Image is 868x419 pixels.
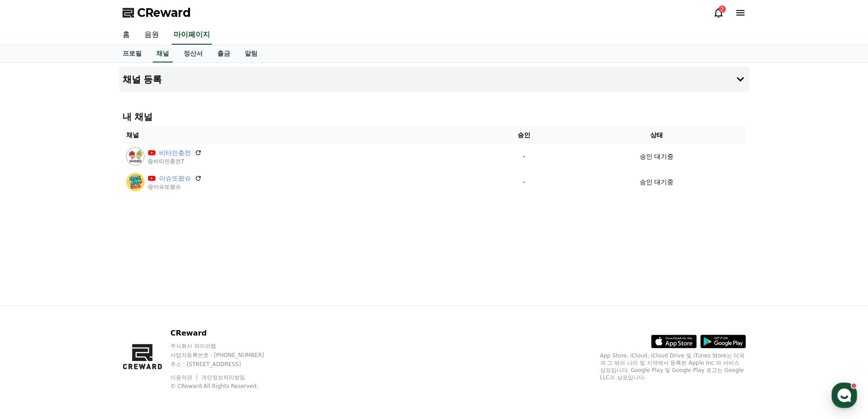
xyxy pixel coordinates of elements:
a: 채널 [153,45,173,62]
p: CReward [170,328,282,339]
span: CReward [137,5,191,20]
p: - [484,177,564,187]
p: 승인 대기중 [640,177,673,187]
a: 이용약관 [170,374,199,381]
th: 상태 [567,127,745,144]
p: © CReward All Rights Reserved. [170,383,282,390]
th: 승인 [481,127,567,144]
a: 홈 [115,26,137,45]
button: 채널 등록 [119,67,750,92]
h4: 내 채널 [123,110,746,123]
a: 마이페이지 [172,26,212,45]
span: 설정 [141,303,152,310]
a: 프로필 [115,45,149,62]
a: 알림 [237,45,265,62]
a: 비타민충전 [159,148,191,158]
a: 정산서 [176,45,210,62]
p: 주소 : [STREET_ADDRESS] [170,361,282,368]
span: 홈 [29,303,34,310]
a: 대화 [60,289,118,312]
p: - [484,152,564,161]
p: 주식회사 와이피랩 [170,342,282,350]
h4: 채널 등록 [123,74,162,84]
a: 설정 [118,289,175,312]
p: App Store, iCloud, iCloud Drive 및 iTunes Store는 미국과 그 밖의 나라 및 지역에서 등록된 Apple Inc.의 서비스 상표입니다. Goo... [600,352,746,381]
th: 채널 [123,127,481,144]
a: 2 [713,7,724,18]
a: 이슈또왔슈 [159,174,191,183]
p: 승인 대기중 [640,152,673,161]
span: 대화 [83,303,94,310]
img: 이슈또왔슈 [126,173,144,191]
img: 비타민충전 [126,147,144,166]
a: CReward [123,5,191,20]
a: 홈 [3,289,60,312]
p: 사업자등록번호 : [PHONE_NUMBER] [170,352,282,359]
p: @비타민충전7 [148,158,202,165]
div: 2 [719,5,726,13]
a: 개인정보처리방침 [201,374,245,381]
a: 출금 [210,45,237,62]
p: @이슈또왔슈 [148,183,202,191]
a: 음원 [137,26,166,45]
